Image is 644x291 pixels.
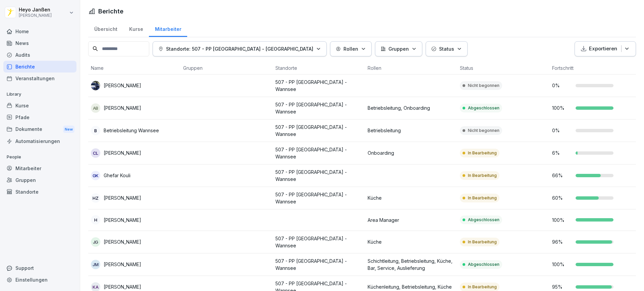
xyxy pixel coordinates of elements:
[3,26,76,37] a: Home
[104,238,141,245] p: [PERSON_NAME]
[104,149,141,156] p: [PERSON_NAME]
[91,148,100,158] div: CL
[368,283,454,290] p: Küchenleitung, Betriebsleitung, Küche
[275,235,362,249] p: 507 - PP [GEOGRAPHIC_DATA] - Wannsee
[3,152,76,162] p: People
[368,149,454,156] p: Onboarding
[468,173,497,179] p: In Bearbeitung
[19,7,52,13] p: Heyo Janßen
[426,41,468,56] button: Status
[98,7,123,16] h1: Berichte
[3,111,76,123] a: Pfade
[3,49,76,61] a: Audits
[275,79,362,93] p: 507 - PP [GEOGRAPHIC_DATA] - Wannsee
[368,104,454,111] p: Betriebsleitung, Onboarding
[3,186,76,198] a: Standorte
[368,194,454,201] p: Küche
[104,104,141,111] p: [PERSON_NAME]
[91,215,100,225] div: H
[3,162,76,174] a: Mitarbeiter
[91,193,100,203] div: HZ
[275,146,362,160] p: 507 - PP [GEOGRAPHIC_DATA] - Wannsee
[468,195,497,201] p: In Bearbeitung
[552,283,572,290] p: 95 %
[3,72,76,84] div: Veranstaltungen
[3,123,76,136] a: DokumenteNew
[19,13,52,18] p: [PERSON_NAME]
[104,172,130,179] p: Ghefar Kouli
[91,260,100,269] div: JM
[365,62,457,75] th: Rollen
[552,82,572,89] p: 0 %
[3,100,76,111] a: Kurse
[330,41,372,56] button: Rollen
[3,135,76,147] a: Automatisierungen
[3,89,76,100] p: Library
[3,174,76,186] a: Gruppen
[468,261,499,268] p: Abgeschlossen
[388,45,409,52] p: Gruppen
[552,238,572,245] p: 96 %
[63,126,74,133] div: New
[91,81,100,90] img: hskmpt3ft4pbt1zpmusmar56.png
[3,61,76,72] div: Berichte
[275,168,362,183] p: 507 - PP [GEOGRAPHIC_DATA] - Wannsee
[468,217,499,223] p: Abgeschlossen
[368,127,454,134] p: Betriebsleitung
[468,128,499,134] p: Nicht begonnen
[552,127,572,134] p: 0 %
[468,83,499,89] p: Nicht begonnen
[552,104,572,111] p: 100 %
[552,149,572,156] p: 6 %
[91,103,100,113] div: AB
[275,257,362,272] p: 507 - PP [GEOGRAPHIC_DATA] - Wannsee
[552,261,572,268] p: 100 %
[123,20,149,37] a: Kurse
[368,216,454,224] p: Area Manager
[273,62,365,75] th: Standorte
[575,41,636,56] button: Exportieren
[88,62,180,75] th: Name
[552,216,572,224] p: 100 %
[104,283,141,290] p: [PERSON_NAME]
[88,20,123,37] a: Übersicht
[589,45,617,53] p: Exportieren
[457,62,549,75] th: Status
[3,123,76,136] div: Dokumente
[468,284,497,290] p: In Bearbeitung
[166,45,313,52] p: Standorte: 507 - PP [GEOGRAPHIC_DATA] - [GEOGRAPHIC_DATA]
[439,45,454,52] p: Status
[3,262,76,274] div: Support
[104,216,141,224] p: [PERSON_NAME]
[552,194,572,201] p: 60 %
[343,45,358,52] p: Rollen
[375,41,422,56] button: Gruppen
[104,194,141,201] p: [PERSON_NAME]
[3,274,76,286] a: Einstellungen
[368,238,454,245] p: Küche
[91,171,100,180] div: GK
[275,124,362,138] p: 507 - PP [GEOGRAPHIC_DATA] - Wannsee
[3,37,76,49] a: News
[91,237,100,247] div: JG
[368,257,454,272] p: Schichtleitung, Betriebsleitung, Küche, Bar, Service, Auslieferung
[91,126,100,135] div: B
[275,101,362,115] p: 507 - PP [GEOGRAPHIC_DATA] - Wannsee
[549,62,642,75] th: Fortschritt
[104,82,141,89] p: [PERSON_NAME]
[149,20,187,37] a: Mitarbeiter
[468,239,497,245] p: In Bearbeitung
